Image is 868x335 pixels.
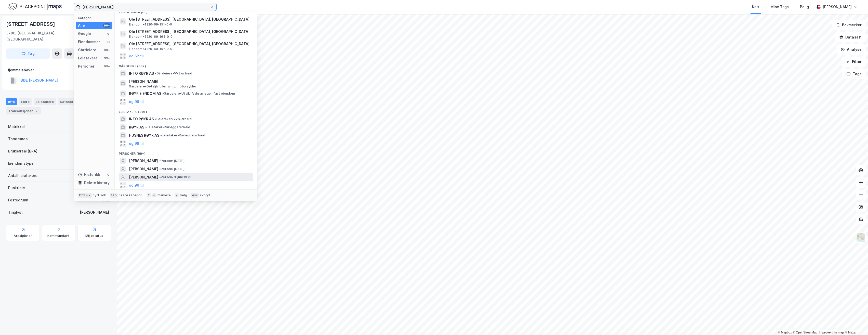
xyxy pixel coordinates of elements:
span: Gårdeiere • VVS-arbeid [155,71,192,75]
div: Transaksjoner [6,107,41,114]
iframe: Chat Widget [843,311,868,335]
div: 2 [34,108,39,113]
button: og 62 til [129,53,144,59]
span: • [160,133,162,137]
span: Person • 3. juni 1978 [159,175,191,179]
span: • [145,125,147,129]
div: 99+ [103,23,110,28]
div: Gårdeiere [78,47,96,53]
span: INTO RØYR AS [129,70,154,76]
button: Analyse [836,44,866,55]
div: tab [110,193,118,198]
div: Kategori [78,16,112,20]
span: [PERSON_NAME] [129,166,158,172]
div: Kontrollprogram for chat [843,311,868,335]
span: • [159,167,161,171]
div: 65 [106,40,110,44]
div: Tomteareal [8,136,29,142]
div: Google [78,31,91,37]
div: 99+ [103,56,110,60]
div: Matrikkel [8,124,25,130]
div: Festegrunn [8,197,28,203]
a: Mapbox [778,331,792,334]
span: Person • [DATE] [159,167,185,171]
div: Delete history [84,180,110,186]
span: • [159,159,161,163]
div: Hjemmelshaver [6,67,111,73]
div: velg [180,193,187,197]
div: Gårdeiere (99+) [115,60,257,69]
span: [PERSON_NAME] [129,79,251,85]
div: [PERSON_NAME] [80,209,109,215]
span: INTO RØYR AS [129,116,154,122]
div: [PERSON_NAME] [823,4,852,10]
button: Tag [6,48,50,59]
div: Mine Tags [770,4,789,10]
div: neste kategori [119,193,143,197]
span: • [155,71,156,75]
div: Eiere [19,98,32,105]
button: og 96 til [129,182,144,188]
div: Datasett [58,98,77,105]
div: Eiendommer [78,39,100,45]
div: Historikk [78,172,100,178]
div: Kart [752,4,759,10]
span: Ole [STREET_ADDRESS], [GEOGRAPHIC_DATA], [GEOGRAPHIC_DATA] [129,41,251,47]
div: Leietakere [34,98,56,105]
div: Antall leietakere [8,173,37,179]
span: • [155,117,156,121]
div: 9 [106,32,110,36]
span: Eiendom • 4220-69-152-0-0 [129,47,173,51]
div: 3780, [GEOGRAPHIC_DATA], [GEOGRAPHIC_DATA] [6,30,76,42]
button: Datasett [835,32,866,42]
div: nytt søk [93,193,106,197]
img: logo.f888ab2527a4732fd821a326f86c7f29.svg [8,2,62,11]
div: Arealplaner [14,234,32,238]
div: markere [157,193,171,197]
div: Leietakere (99+) [115,106,257,115]
div: Tinglyst [8,209,23,215]
span: Leietaker • Rørleggerarbeid [160,133,205,137]
div: esc [191,193,199,198]
div: Alle [78,22,85,29]
div: Bolig [800,4,809,10]
span: HUSNES RØYR AS [129,132,159,138]
div: Personer [78,63,95,69]
div: Leietakere [78,55,98,61]
span: RØYR AS [129,124,144,130]
span: Ole [STREET_ADDRESS], [GEOGRAPHIC_DATA], [GEOGRAPHIC_DATA] [129,16,251,22]
a: Improve this map [819,331,844,334]
span: Gårdeiere • Detaljh. biler, unnt. motorsykler [129,84,196,88]
div: [STREET_ADDRESS] [6,20,56,28]
span: • [159,175,161,179]
div: Eiendomstype [8,160,34,166]
div: 99+ [103,48,110,52]
button: og 96 til [129,99,144,105]
div: Info [6,98,17,105]
button: Bokmerker [832,20,866,30]
div: Bruksareal (BRA) [8,148,37,154]
span: [PERSON_NAME] [129,174,158,180]
div: Miljøstatus [85,234,103,238]
div: 0 [106,173,110,177]
span: Ole [STREET_ADDRESS], [GEOGRAPHIC_DATA], [GEOGRAPHIC_DATA] [129,29,251,35]
div: Personer (99+) [115,148,257,157]
span: Person • [DATE] [159,159,185,163]
input: Søk på adresse, matrikkel, gårdeiere, leietakere eller personer [80,3,210,11]
div: avbryt [200,193,210,197]
button: Tags [842,69,866,79]
img: Z [856,233,866,242]
span: RØYR EIENDOM AS [129,91,161,97]
div: 99+ [103,64,110,68]
span: • [162,92,164,95]
span: Leietaker • Rørleggerarbeid [145,125,190,129]
a: OpenStreetMap [793,331,818,334]
span: Eiendom • 4220-69-151-0-0 [129,22,172,27]
span: Leietaker • VVS-arbeid [155,117,192,121]
button: og 96 til [129,140,144,147]
div: Ctrl + k [78,193,92,198]
div: Punktleie [8,185,25,191]
span: Gårdeiere • Utvikl./salg av egen fast eiendom [162,92,235,96]
div: Kommunekart [47,234,70,238]
span: Eiendom • 4220-69-168-0-0 [129,35,173,39]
